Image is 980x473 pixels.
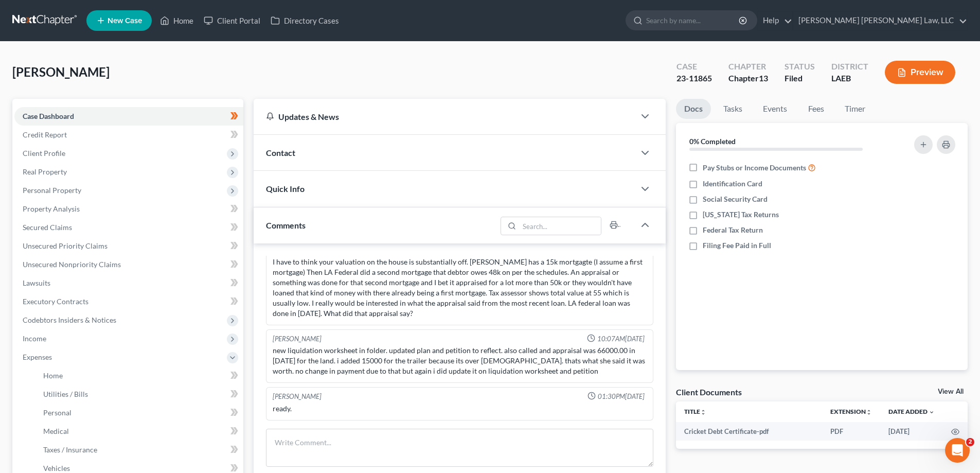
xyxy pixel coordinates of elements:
div: You almost got this one correct for liquidation based on the numbers used. Liquidation number on ... [273,195,647,319]
td: Cricket Debt Certificate-pdf [676,422,822,441]
span: Lawsuits [23,278,50,287]
a: Home [35,366,243,385]
div: new liquidation worksheet in folder. updated plan and petition to reflect. also called and apprai... [273,345,647,376]
a: Unsecured Nonpriority Claims [14,255,243,274]
a: Events [755,99,795,119]
input: Search... [520,217,601,235]
span: Property Analysis [23,204,80,213]
input: Search by name... [646,11,740,30]
td: [DATE] [880,422,943,441]
a: Client Portal [199,11,265,30]
span: Unsecured Priority Claims [23,241,108,250]
div: Chapter [728,61,768,73]
a: Titleunfold_more [684,408,706,415]
div: Case [676,61,712,73]
div: Filed [785,73,815,84]
span: Utilities / Bills [43,390,88,398]
a: Tasks [715,99,751,119]
a: Help [758,11,792,30]
span: Comments [266,220,306,230]
a: Secured Claims [14,218,243,237]
span: Executory Contracts [23,297,88,306]
a: Taxes / Insurance [35,441,243,459]
span: Real Property [23,167,67,176]
span: Case Dashboard [23,112,74,120]
div: Updates & News [266,111,622,122]
a: Executory Contracts [14,292,243,311]
div: Status [785,61,815,73]
td: PDF [822,422,880,441]
div: LAEB [831,73,868,84]
a: Lawsuits [14,274,243,292]
a: Fees [799,99,832,119]
a: Utilities / Bills [35,385,243,404]
span: Personal [43,408,72,417]
span: 01:30PM[DATE] [598,392,645,401]
span: Taxes / Insurance [43,445,97,454]
a: [PERSON_NAME] [PERSON_NAME] Law, LLC [793,11,967,30]
div: 23-11865 [676,73,712,84]
div: ready. [273,404,647,414]
strong: 0% Completed [689,137,736,146]
span: Unsecured Nonpriority Claims [23,260,121,269]
span: 13 [759,73,768,83]
a: Medical [35,422,243,441]
a: Property Analysis [14,200,243,218]
iframe: Intercom live chat [945,438,970,463]
span: Secured Claims [23,223,72,232]
span: Social Security Card [703,194,768,204]
span: New Case [108,17,142,25]
span: Filing Fee Paid in Full [703,240,771,251]
span: Medical [43,427,69,435]
a: Timer [836,99,874,119]
span: Identification Card [703,179,762,189]
span: Income [23,334,46,343]
span: [US_STATE] Tax Returns [703,209,779,220]
span: Pay Stubs or Income Documents [703,163,806,173]
span: Home [43,371,63,380]
span: 2 [966,438,974,446]
button: Preview [885,61,955,84]
i: expand_more [929,409,935,415]
span: [PERSON_NAME] [12,64,110,79]
a: View All [938,388,964,395]
span: Federal Tax Return [703,225,763,235]
span: 10:07AM[DATE] [597,334,645,344]
a: Docs [676,99,711,119]
div: District [831,61,868,73]
i: unfold_more [700,409,706,415]
a: Credit Report [14,126,243,144]
span: Client Profile [23,149,65,157]
div: Client Documents [676,387,742,397]
i: unfold_more [866,409,872,415]
a: Date Added expand_more [888,408,935,415]
a: Case Dashboard [14,107,243,126]
span: Personal Property [23,186,81,195]
div: [PERSON_NAME] [273,334,322,344]
div: Chapter [728,73,768,84]
a: Unsecured Priority Claims [14,237,243,255]
a: Home [155,11,199,30]
span: Codebtors Insiders & Notices [23,316,116,324]
a: Extensionunfold_more [830,408,872,415]
a: Directory Cases [265,11,344,30]
span: Vehicles [43,464,70,472]
div: [PERSON_NAME] [273,392,322,401]
a: Personal [35,404,243,422]
span: Quick Info [266,184,305,194]
span: Expenses [23,353,52,361]
span: Contact [266,148,295,157]
span: Credit Report [23,130,67,139]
